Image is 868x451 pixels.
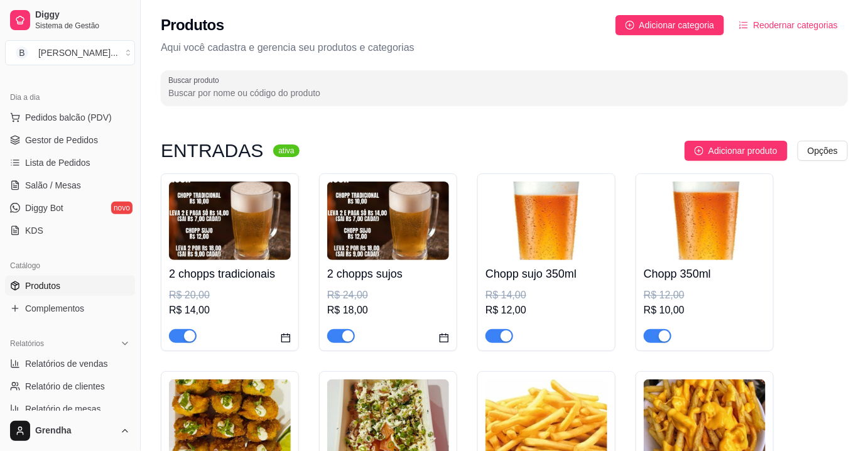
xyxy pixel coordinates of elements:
[626,21,634,30] span: plus-circle
[25,202,63,214] span: Diggy Bot
[5,298,135,318] a: Complementos
[644,288,766,303] div: R$ 12,00
[639,18,715,32] span: Adicionar categoria
[327,182,449,260] img: product-image
[10,339,44,349] span: Relatórios
[695,146,703,155] span: plus-circle
[25,111,112,124] span: Pedidos balcão (PDV)
[808,144,838,158] span: Opções
[273,144,299,157] sup: ativa
[5,416,135,446] button: Grendha
[439,333,449,343] span: calendar
[5,40,135,65] button: Select a team
[169,265,291,283] h4: 2 chopps tradicionais
[161,143,263,158] h3: ENTRADAS
[25,179,81,192] span: Salão / Mesas
[486,182,607,260] img: product-image
[5,153,135,173] a: Lista de Pedidos
[169,288,291,303] div: R$ 20,00
[5,175,135,195] a: Salão / Mesas
[38,46,118,59] div: [PERSON_NAME] ...
[25,280,60,292] span: Produtos
[25,156,90,169] span: Lista de Pedidos
[5,256,135,276] div: Catálogo
[35,21,130,31] span: Sistema de Gestão
[168,87,840,99] input: Buscar produto
[798,141,848,161] button: Opções
[327,265,449,283] h4: 2 chopps sujos
[35,425,115,437] span: Grendha
[753,18,838,32] span: Reodernar categorias
[327,303,449,318] div: R$ 18,00
[168,75,224,85] label: Buscar produto
[5,5,135,35] a: DiggySistema de Gestão
[486,265,607,283] h4: Chopp sujo 350ml
[644,303,766,318] div: R$ 10,00
[25,380,105,393] span: Relatório de clientes
[5,87,135,107] div: Dia a dia
[5,220,135,241] a: KDS
[35,9,130,21] span: Diggy
[16,46,28,59] span: B
[5,130,135,150] a: Gestor de Pedidos
[169,303,291,318] div: R$ 14,00
[486,303,607,318] div: R$ 12,00
[708,144,778,158] span: Adicionar produto
[729,15,848,35] button: Reodernar categorias
[685,141,788,161] button: Adicionar produto
[25,224,43,237] span: KDS
[25,134,98,146] span: Gestor de Pedidos
[327,288,449,303] div: R$ 24,00
[739,21,748,30] span: ordered-list
[644,265,766,283] h4: Chopp 350ml
[5,198,135,218] a: Diggy Botnovo
[281,333,291,343] span: calendar
[5,276,135,296] a: Produtos
[616,15,725,35] button: Adicionar categoria
[5,399,135,419] a: Relatório de mesas
[25,357,108,370] span: Relatórios de vendas
[161,40,848,55] p: Aqui você cadastra e gerencia seu produtos e categorias
[644,182,766,260] img: product-image
[486,288,607,303] div: R$ 14,00
[25,403,101,415] span: Relatório de mesas
[25,302,84,315] span: Complementos
[5,107,135,128] button: Pedidos balcão (PDV)
[161,15,224,35] h2: Produtos
[169,182,291,260] img: product-image
[5,376,135,396] a: Relatório de clientes
[5,354,135,374] a: Relatórios de vendas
